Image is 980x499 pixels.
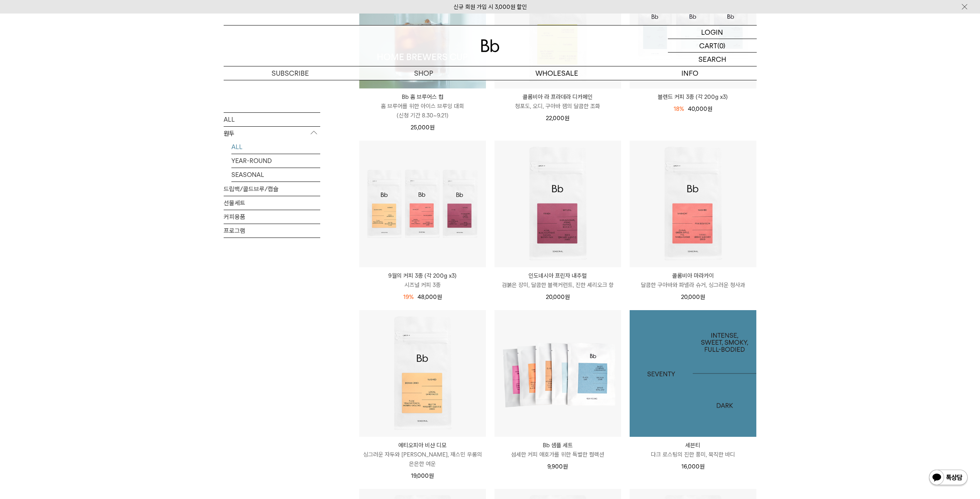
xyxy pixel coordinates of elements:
p: 달콤한 구아바와 파넬라 슈거, 싱그러운 청사과 [630,280,756,290]
p: 9월의 커피 3종 (각 200g x3) [359,271,486,280]
span: 19,000 [411,472,434,479]
p: 세븐티 [630,441,756,450]
a: Bb 홈 브루어스 컵 홈 브루어를 위한 아이스 브루잉 대회(신청 기간 8.30~9.21) [359,92,486,120]
span: 원 [563,463,568,470]
p: 홈 브루어를 위한 아이스 브루잉 대회 (신청 기간 8.30~9.21) [359,102,486,120]
p: INFO [623,66,757,80]
p: SEARCH [698,53,726,66]
span: 22,000 [546,115,569,122]
a: 콜롬비아 라 프라데라 디카페인 청포도, 오디, 구아바 잼의 달콤한 조화 [494,92,621,111]
p: LOGIN [701,25,723,39]
img: 에티오피아 비샨 디모 [359,310,486,437]
p: 원두 [224,126,320,140]
a: ALL [224,112,320,126]
img: 로고 [481,39,499,52]
span: 40,000 [688,105,712,112]
span: 25,000 [411,124,435,131]
p: 에티오피아 비샨 디모 [359,441,486,450]
img: Bb 샘플 세트 [494,310,621,437]
span: 48,000 [418,294,442,300]
span: 20,000 [681,294,705,300]
p: 인도네시아 프린자 내추럴 [494,271,621,280]
p: 검붉은 장미, 달콤한 블랙커런트, 진한 셰리오크 향 [494,280,621,290]
p: 청포도, 오디, 구아바 잼의 달콤한 조화 [494,102,621,111]
p: 콜롬비아 라 프라데라 디카페인 [494,92,621,102]
a: 신규 회원 가입 시 3,000원 할인 [453,3,527,10]
a: ALL [231,140,320,153]
a: 세븐티 다크 로스팅의 진한 풍미, 묵직한 바디 [630,441,756,459]
a: 블렌드 커피 3종 (각 200g x3) [630,92,756,102]
a: 선물세트 [224,196,320,209]
a: SEASONAL [231,168,320,181]
a: SUBSCRIBE [224,66,357,80]
p: 싱그러운 자두와 [PERSON_NAME], 재스민 우롱의 은은한 여운 [359,450,486,468]
span: 16,000 [681,463,705,470]
a: 인도네시아 프린자 내추럴 검붉은 장미, 달콤한 블랙커런트, 진한 셰리오크 향 [494,271,621,290]
a: CART (0) [668,39,757,53]
a: 콜롬비아 마라카이 달콤한 구아바와 파넬라 슈거, 싱그러운 청사과 [630,271,756,290]
a: 에티오피아 비샨 디모 싱그러운 자두와 [PERSON_NAME], 재스민 우롱의 은은한 여운 [359,441,486,468]
span: 원 [564,115,569,122]
a: Bb 샘플 세트 섬세한 커피 애호가를 위한 특별한 컬렉션 [494,441,621,459]
a: YEAR-ROUND [231,154,320,167]
p: Bb 샘플 세트 [494,441,621,450]
img: 콜롬비아 마라카이 [630,141,756,267]
span: 원 [429,472,434,479]
p: 다크 로스팅의 진한 풍미, 묵직한 바디 [630,450,756,459]
a: 프로그램 [224,224,320,237]
span: 원 [707,105,712,112]
span: 9,900 [547,463,568,470]
span: 원 [430,124,435,131]
p: WHOLESALE [490,66,623,80]
p: (0) [717,39,725,52]
a: 9월의 커피 3종 (각 200g x3) 시즈널 커피 3종 [359,271,486,290]
img: 9월의 커피 3종 (각 200g x3) [359,141,486,267]
a: 세븐티 [630,310,756,437]
p: 섬세한 커피 애호가를 위한 특별한 컬렉션 [494,450,621,459]
span: 원 [700,294,705,300]
a: SHOP [357,66,490,80]
a: LOGIN [668,25,757,39]
span: 원 [700,463,705,470]
p: Bb 홈 브루어스 컵 [359,92,486,102]
p: 콜롬비아 마라카이 [630,271,756,280]
a: 커피용품 [224,210,320,223]
img: 인도네시아 프린자 내추럴 [494,141,621,267]
span: 원 [565,294,570,300]
p: 시즈널 커피 3종 [359,280,486,290]
a: 드립백/콜드브루/캡슐 [224,182,320,195]
div: 18% [674,104,684,114]
p: CART [699,39,717,52]
img: 1000000256_add2_011.jpg [630,310,756,437]
img: 카카오톡 채널 1:1 채팅 버튼 [928,469,968,487]
span: 20,000 [546,294,570,300]
div: 19% [403,292,414,302]
span: 원 [437,294,442,300]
